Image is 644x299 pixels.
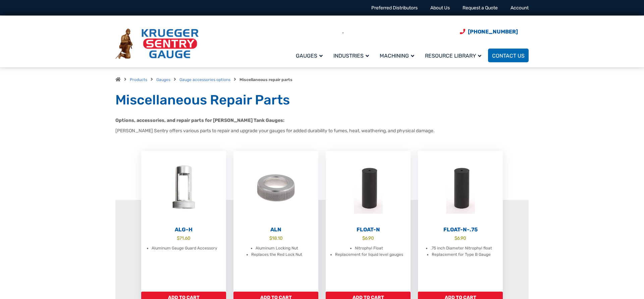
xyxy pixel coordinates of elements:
[468,28,518,35] span: [PHONE_NUMBER]
[233,151,318,225] img: ALN
[454,235,466,241] bdi: 6.90
[432,251,491,258] li: Replacement for Type B Gauge
[362,235,365,241] span: $
[239,77,292,82] strong: Miscellaneous repair parts
[376,48,421,63] a: Machining
[430,5,450,11] a: About Us
[492,53,525,59] span: Contact Us
[418,151,503,292] a: Float-N-.75 $6.90 .75 inch Diameter Nitrophyl float Replacement for Type B Gauge
[115,118,284,123] strong: Options, accessories, and repair parts for [PERSON_NAME] Tank Gauges:
[233,151,318,292] a: ALN $18.10 Aluminum Locking Nut Replaces the Red Lock Nut
[326,226,411,233] h2: Float-N
[326,151,411,225] img: Float-N
[115,92,529,108] h1: Miscellaneous Repair Parts
[141,226,226,233] h2: ALG-H
[335,251,403,258] li: Replacement for liquid level gauges
[141,151,226,225] img: ALG-OF
[326,151,411,292] a: Float-N $6.90 Nitrophyl Float Replacement for liquid level gauges
[269,235,283,241] bdi: 18.10
[355,245,383,252] li: Nitrophyl Float
[488,49,529,62] a: Contact Us
[511,5,529,11] a: Account
[269,235,272,241] span: $
[177,235,191,241] bdi: 71.60
[251,251,302,258] li: Replaces the Red Lock Nut
[152,245,217,252] li: Aluminum Gauge Guard Accessory
[460,27,518,36] a: Phone Number (920) 434-8860
[431,245,492,252] li: .75 inch Diameter Nitrophyl float
[256,245,298,252] li: Aluminum Locking Nut
[115,127,529,134] p: [PERSON_NAME] Sentry offers various parts to repair and upgrade your gauges for added durability ...
[454,235,457,241] span: $
[333,53,369,59] span: Industries
[156,77,170,82] a: Gauges
[425,53,481,59] span: Resource Library
[329,48,376,63] a: Industries
[141,151,226,292] a: ALG-H $71.60 Aluminum Gauge Guard Accessory
[418,226,503,233] h2: Float-N-.75
[292,48,329,63] a: Gauges
[418,151,503,225] img: Float-N
[463,5,498,11] a: Request a Quote
[233,226,318,233] h2: ALN
[177,235,179,241] span: $
[130,77,147,82] a: Products
[179,77,230,82] a: Gauge accessories options
[380,53,414,59] span: Machining
[296,53,323,59] span: Gauges
[421,48,488,63] a: Resource Library
[362,235,374,241] bdi: 6.90
[115,28,199,59] img: Krueger Sentry Gauge
[371,5,418,11] a: Preferred Distributors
